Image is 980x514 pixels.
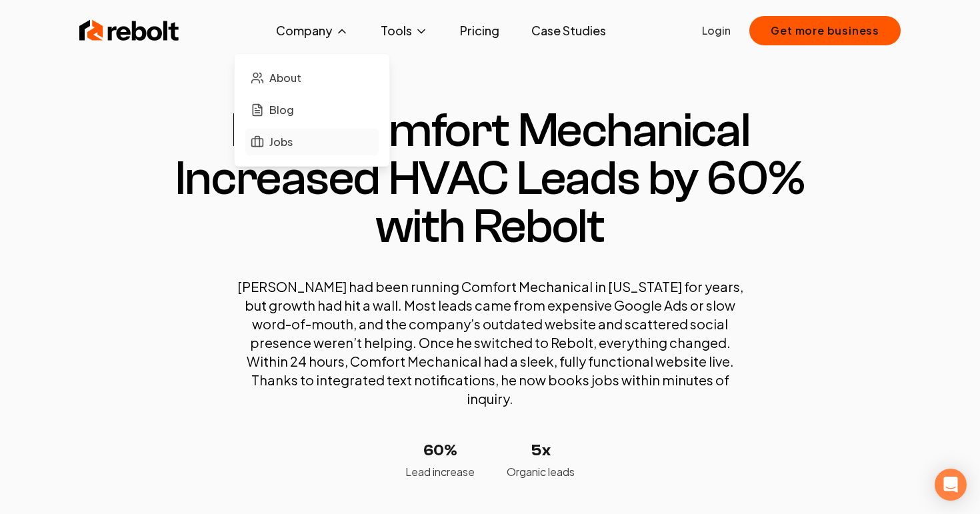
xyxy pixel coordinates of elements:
[269,102,294,118] span: Blog
[245,65,379,91] a: About
[265,17,359,44] button: Company
[405,464,475,480] p: Lead increase
[521,17,617,44] a: Case Studies
[507,440,575,461] p: 5x
[935,469,967,501] div: Open Intercom Messenger
[507,464,575,480] p: Organic leads
[237,277,743,408] p: [PERSON_NAME] had been running Comfort Mechanical in [US_STATE] for years, but growth had hit a w...
[269,70,301,86] span: About
[370,17,439,44] button: Tools
[269,134,293,150] span: Jobs
[405,440,475,461] p: 60%
[749,16,901,45] button: Get more business
[449,17,510,44] a: Pricing
[702,23,731,39] a: Login
[245,97,379,123] a: Blog
[79,17,179,44] img: Rebolt Logo
[245,129,379,155] a: Jobs
[159,107,821,251] h1: How Comfort Mechanical Increased HVAC Leads by 60% with Rebolt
